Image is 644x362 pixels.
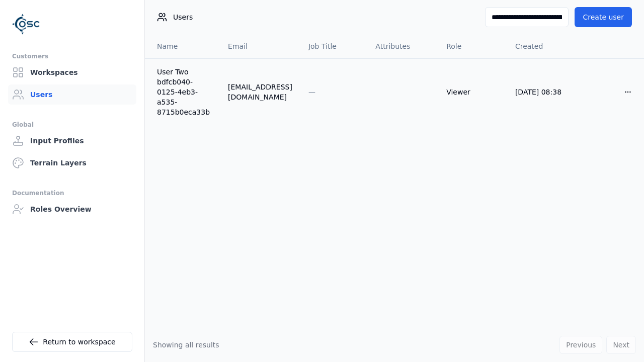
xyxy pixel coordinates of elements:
[157,67,212,117] a: User Two bdfcb040-0125-4eb3-a535-8715b0eca33b
[575,7,632,27] button: Create user
[173,12,193,22] span: Users
[145,34,220,58] th: Name
[8,153,136,173] a: Terrain Layers
[8,62,136,82] a: Workspaces
[438,34,507,58] th: Role
[153,341,219,349] span: Showing all results
[8,84,136,105] a: Users
[8,131,136,151] a: Input Profiles
[308,88,315,96] span: —
[228,82,292,102] div: [EMAIL_ADDRESS][DOMAIN_NAME]
[12,332,132,352] a: Return to workspace
[12,50,132,62] div: Customers
[507,34,577,58] th: Created
[8,199,136,219] a: Roles Overview
[446,87,499,97] div: Viewer
[515,87,569,97] div: [DATE] 08:38
[12,10,40,38] img: Logo
[300,34,367,58] th: Job Title
[12,187,132,199] div: Documentation
[220,34,300,58] th: Email
[12,119,132,131] div: Global
[367,34,438,58] th: Attributes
